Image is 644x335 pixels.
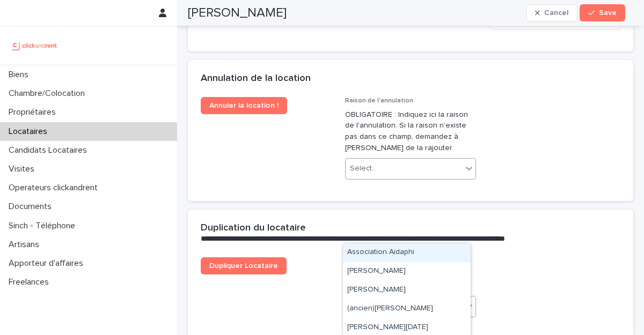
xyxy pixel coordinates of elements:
[4,145,96,155] p: Candidats Locataires
[350,163,377,174] div: Select...
[4,70,37,80] p: Biens
[343,262,471,281] div: Gonzalo Ruiz de Aguiar
[201,73,311,85] h2: Annulation de la location
[9,35,61,56] img: UCB0brd3T0yccxBKYDjQ
[4,202,60,212] p: Documents
[343,300,471,318] div: (ancien)Pablo Madaule
[209,262,278,270] span: Dupliquer Locataire
[188,5,287,21] h2: [PERSON_NAME]
[345,98,413,104] span: Raison de l'annulation
[4,258,92,269] p: Apporteur d'affaires
[201,257,287,274] a: Dupliquer Locataire
[201,97,287,114] a: Annuler la location !
[4,126,56,137] p: Locataires
[4,240,48,250] p: Artisans
[4,164,43,174] p: Visites
[4,183,106,193] p: Operateurs clickandrent
[544,9,568,17] span: Cancel
[4,88,93,99] p: Chambre/Colocation
[526,4,577,21] button: Cancel
[580,4,625,21] button: Save
[599,9,617,17] span: Save
[343,281,471,300] div: Jonathan Mayoyo Bangala
[201,222,306,234] h2: Duplication du locataire
[343,243,471,262] div: Association Aidaphi
[345,109,477,154] p: OBLIGATOIRE : Indiquez ici la raison de l'annulation. Si la raison n'existe pas dans ce champ, de...
[4,107,64,117] p: Propriétaires
[4,277,57,287] p: Freelances
[209,102,279,109] span: Annuler la location !
[4,221,84,231] p: Sinch - Téléphone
